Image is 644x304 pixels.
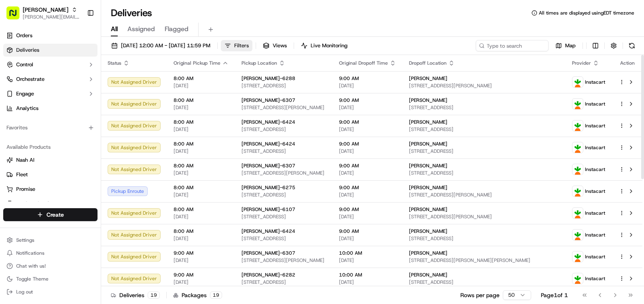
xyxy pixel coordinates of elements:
p: Welcome 👋 [8,32,147,45]
button: Control [3,58,97,71]
span: [STREET_ADDRESS][PERSON_NAME] [241,104,326,111]
span: [PERSON_NAME] [409,206,447,213]
input: Got a question? Start typing here... [21,52,146,61]
span: [PERSON_NAME] [409,97,447,103]
div: Action [619,60,636,66]
button: [PERSON_NAME][PERSON_NAME][EMAIL_ADDRESS][PERSON_NAME][DOMAIN_NAME] [3,3,84,23]
span: [STREET_ADDRESS] [241,126,326,133]
span: [DATE] [174,148,229,154]
span: 10:00 AM [339,272,396,278]
span: [STREET_ADDRESS][PERSON_NAME] [409,82,559,89]
span: [DATE] [174,235,229,242]
img: profile_instacart_ahold_partner.png [572,208,583,218]
span: [PERSON_NAME]-6275 [241,184,295,191]
span: 8:00 AM [174,75,229,82]
div: Start new chat [28,77,133,85]
span: [STREET_ADDRESS] [409,170,559,176]
span: [PERSON_NAME] [409,75,447,82]
span: [PERSON_NAME]-6288 [241,75,295,82]
span: Fleet [16,171,28,178]
button: Log out [3,286,97,298]
span: 9:00 AM [339,228,396,234]
button: Notifications [3,247,97,259]
span: Instacart [585,79,605,85]
span: [STREET_ADDRESS] [241,192,326,198]
img: profile_instacart_ahold_partner.png [572,77,583,87]
span: 9:00 AM [174,250,229,256]
span: Orders [16,32,32,39]
a: Orders [3,29,97,42]
span: Views [273,42,287,49]
span: [DATE] [174,104,229,111]
span: Settings [16,237,34,243]
button: [DATE] 12:00 AM - [DATE] 11:59 PM [108,40,214,51]
span: [DATE] [174,279,229,285]
img: profile_instacart_ahold_partner.png [572,273,583,284]
img: profile_instacart_ahold_partner.png [572,186,583,196]
span: [STREET_ADDRESS] [409,235,559,242]
div: Packages [173,291,222,299]
span: Control [16,61,33,68]
span: [PERSON_NAME] [409,141,447,147]
button: Map [552,40,579,51]
span: [PERSON_NAME] [409,119,447,125]
a: 💻API Documentation [65,114,133,129]
img: Nash [8,8,24,24]
span: [PERSON_NAME] [409,250,447,256]
span: [PERSON_NAME] [409,184,447,191]
span: Instacart [585,188,605,194]
span: Filters [234,42,249,49]
span: Notifications [16,250,44,256]
span: [STREET_ADDRESS] [241,148,326,154]
span: Nash AI [16,156,34,164]
p: Rows per page [460,291,500,299]
span: Instacart [585,101,605,107]
span: [STREET_ADDRESS] [241,235,326,242]
span: 8:00 AM [174,206,229,213]
img: profile_instacart_ahold_partner.png [572,99,583,109]
span: All times are displayed using EDT timezone [539,10,634,16]
span: 8:00 AM [174,97,229,103]
span: [PERSON_NAME] [409,272,447,278]
span: Status [108,60,121,66]
button: Filters [221,40,252,51]
img: 1736555255976-a54dd68f-1ca7-489b-9aae-adbdc363a1c4 [8,77,23,92]
span: [STREET_ADDRESS] [241,213,326,220]
button: Views [259,40,290,51]
span: [STREET_ADDRESS] [409,104,559,111]
span: Pylon [80,137,98,143]
span: [STREET_ADDRESS][PERSON_NAME] [409,192,559,198]
span: 8:00 AM [174,141,229,147]
span: Original Pickup Time [174,60,220,66]
div: Page 1 of 1 [541,291,568,299]
span: [DATE] [174,126,229,133]
div: 📗 [8,118,15,125]
span: [STREET_ADDRESS][PERSON_NAME] [241,257,326,264]
span: [DATE] [174,170,229,176]
button: Toggle Theme [3,273,97,285]
span: 9:00 AM [339,75,396,82]
input: Type to search [476,40,549,51]
button: Nash AI [3,154,97,167]
button: [PERSON_NAME][EMAIL_ADDRESS][PERSON_NAME][DOMAIN_NAME] [23,14,80,20]
button: Engage [3,87,97,100]
span: Instacart [585,232,605,238]
button: Product Catalog [3,197,97,210]
span: [DATE] [339,148,396,154]
button: Start new chat [138,80,147,89]
span: [PERSON_NAME] [409,163,447,169]
span: 8:00 AM [174,163,229,169]
span: Instacart [585,253,605,260]
span: [DATE] [339,257,396,264]
h1: Deliveries [111,6,152,19]
span: Dropoff Location [409,60,447,66]
span: All [111,24,118,34]
span: Orchestrate [16,76,44,83]
span: Toggle Theme [16,276,49,282]
span: 8:00 AM [174,119,229,125]
span: Deliveries [16,46,39,54]
div: Favorites [3,121,97,134]
span: [DATE] [174,82,229,89]
span: Knowledge Base [16,117,62,125]
span: [DATE] [174,257,229,264]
